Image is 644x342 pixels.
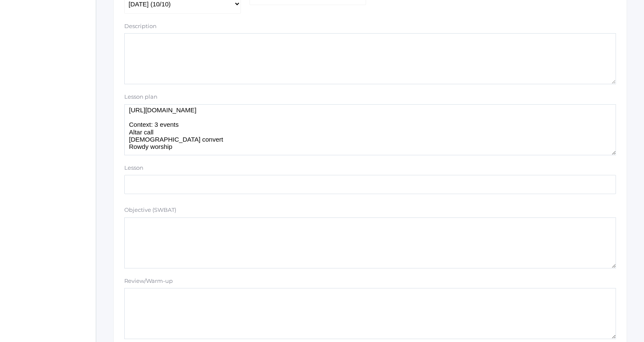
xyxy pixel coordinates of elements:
label: Objective (SWBAT) [124,206,176,214]
label: Lesson [124,164,143,172]
label: Lesson plan [124,93,157,101]
textarea: Watch [PERSON_NAME] Start at 27:50 Intro: he is speaking at (I think) a [DEMOGRAPHIC_DATA] about ... [124,104,616,155]
label: Description [124,22,157,31]
label: Review/Warm-up [124,277,173,285]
